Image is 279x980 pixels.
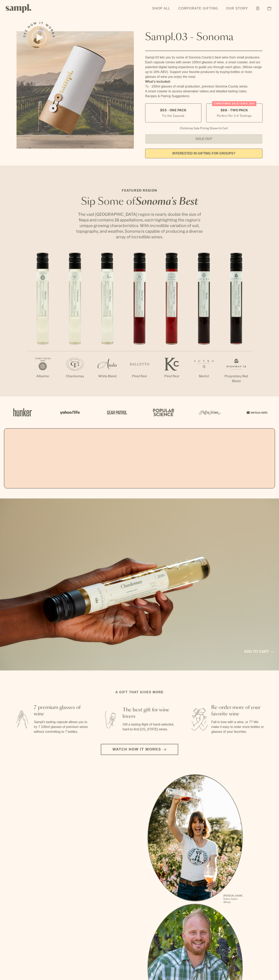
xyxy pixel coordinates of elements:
[135,197,198,207] em: Sonoma's Best
[75,197,204,207] h2: Sip Some of
[211,720,266,734] p: Fall in love with a wine, or 7? We make it easy to order more bottles or glasses of your favorites.
[34,720,89,734] p: Sampl's tasting capsule allows you to try 7 100ml glasses of premium wines without committing to ...
[27,374,59,379] p: Albarino
[34,704,89,717] h3: 7 premium glasses of wine
[59,253,91,392] li: 2 / 7
[156,374,188,379] p: Pinot Noir
[145,89,262,94] li: A smart coaster to access winemaker videos and detailed tasting notes.
[145,31,262,43] h1: Sampl.03 - Sonoma
[150,4,172,13] a: Shop All
[145,94,262,99] li: Recipes & Pairing Suggestions
[91,374,123,379] p: White Blend
[244,404,269,421] img: Artboard_7_5b34974b-f019-449e-91fb-745f8d0877ee_x450.png
[75,188,204,193] p: Featured Region
[145,84,262,89] li: 7x - 100ml glasses of small production, premium Sonoma County wines
[104,404,128,421] img: Artboard_5_7fdae55a-36fd-43f7-8bfd-f74a06a2878e_x450.png
[145,55,262,79] div: Sampl.03 lets you try some of Sonoma County's best wine from small producers. Each capsule comes ...
[10,404,35,421] img: Artboard_1_c8cd28af-0030-4af1-819c-248e302c7f06_x450.png
[145,80,171,83] strong: What’s Included:
[101,744,178,755] button: Watch how it works
[156,253,188,392] li: 5 / 7
[211,704,266,717] h3: Re-order more of your favorite wine
[176,4,220,13] a: Corporate Gifting
[59,374,91,379] p: Chardonnay
[17,31,134,149] img: Sampl.03 - Sonoma
[244,649,273,654] a: Add to cart
[28,26,50,49] button: See how it works
[178,126,230,130] li: Christmas Sale Pricing Shown In Cart
[160,108,187,113] span: $55 - One Pack
[221,108,248,113] span: $88 - Two Pack
[220,374,252,384] p: Proprietary Red Blend
[145,149,262,158] a: interested in gifting for groups?
[220,253,252,396] li: 7 / 7
[57,404,81,421] img: Artboard_6_04f9a106-072f-468a-bdd7-f11783b05722_x450.png
[27,253,59,392] li: 1 / 7
[6,4,31,13] img: Sampl logo
[123,374,156,379] p: Pinot Noir
[198,404,222,421] img: Artboard_3_0b291449-6e8c-4d07-b2c2-3f3601a19cd1_x450.png
[188,374,220,379] p: Merlot
[188,253,220,392] li: 6 / 7
[217,114,252,118] small: Perfect For 2-4 Tastings
[151,404,175,421] img: Artboard_4_28b4d326-c26e-48f9-9c80-911f17d6414e_x450.png
[162,114,184,118] small: Try the Capsule
[145,134,262,144] button: Sold Out
[223,894,243,904] p: [PERSON_NAME] Sutro, Sutro Wines
[91,253,123,392] li: 3 / 7
[123,253,156,392] li: 4 / 7
[123,707,177,720] h3: The best gift for wine lovers
[224,4,250,13] a: Our Story
[123,722,177,732] p: Gift a tasting flight of hand-selected, hard-to-find [US_STATE] wines.
[75,212,204,240] p: The vast [GEOGRAPHIC_DATA] region is nearly double the size of Napa and contains 18 appellations,...
[116,690,164,695] h2: A gift that gives more
[212,101,256,106] div: Christmas SALE! Save 20%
